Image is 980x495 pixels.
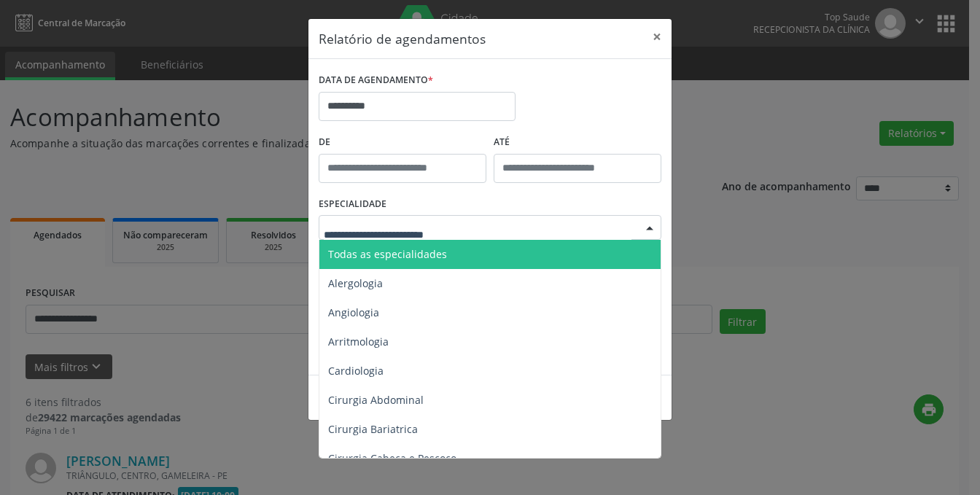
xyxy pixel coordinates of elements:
span: Alergologia [328,276,383,290]
label: De [319,131,486,154]
h5: Relatório de agendamentos [319,29,486,48]
span: Cirurgia Bariatrica [328,422,418,436]
span: Angiologia [328,305,379,319]
span: Cirurgia Abdominal [328,393,424,407]
label: ESPECIALIDADE [319,193,386,216]
label: DATA DE AGENDAMENTO [319,69,433,92]
span: Arritmologia [328,335,389,348]
span: Cardiologia [328,364,384,378]
span: Todas as especialidades [328,247,447,261]
label: ATÉ [494,131,661,154]
button: Close [642,19,672,55]
span: Cirurgia Cabeça e Pescoço [328,451,456,465]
